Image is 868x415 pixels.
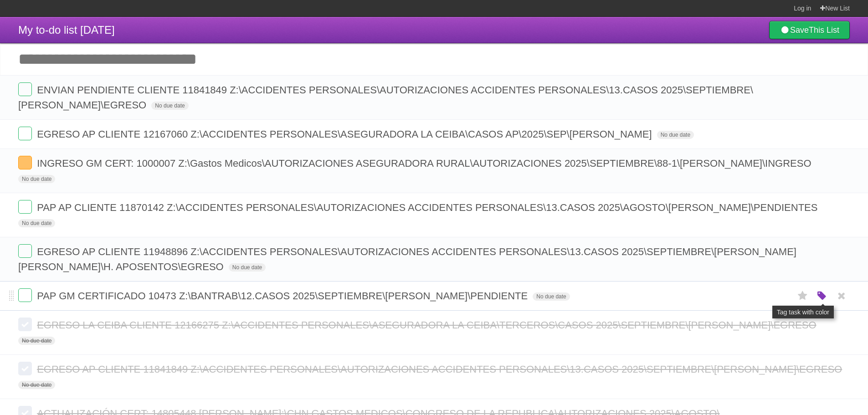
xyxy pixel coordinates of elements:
[151,102,188,110] span: No due date
[18,244,32,258] label: Done
[37,319,818,331] span: EGRESO LA CEIBA CLIENTE 12166275 Z:\ACCIDENTES PERSONALES\ASEGURADORA LA CEIBA\TERCEROS\CASOS 202...
[37,364,844,375] span: EGRESO AP CLIENTE 11841849 Z:\ACCIDENTES PERSONALES\AUTORIZACIONES ACCIDENTES PERSONALES\13.CASOS...
[37,290,530,302] span: PAP GM CERTIFICADO 10473 Z:\BANTRAB\12.CASOS 2025\SEPTIEMBRE\[PERSON_NAME]\PENDIENTE
[18,219,55,227] span: No due date
[37,128,654,140] span: EGRESO AP CLIENTE 12167060 Z:\ACCIDENTES PERSONALES\ASEGURADORA LA CEIBA\CASOS AP\2025\SEP\[PERSO...
[18,288,32,302] label: Done
[18,82,32,96] label: Done
[18,362,32,375] label: Done
[657,131,694,139] span: No due date
[18,24,115,36] span: My to-do list [DATE]
[37,202,820,213] span: PAP AP CLIENTE 11870142 Z:\ACCIDENTES PERSONALES\AUTORIZACIONES ACCIDENTES PERSONALES\13.CASOS 20...
[809,26,839,35] b: This List
[18,156,32,169] label: Done
[18,246,796,272] span: EGRESO AP CLIENTE 11948896 Z:\ACCIDENTES PERSONALES\AUTORIZACIONES ACCIDENTES PERSONALES\13.CASOS...
[18,200,32,214] label: Done
[18,175,55,183] span: No due date
[37,158,813,169] span: INGRESO GM CERT: 1000007 Z:\Gastos Medicos\AUTORIZACIONES ASEGURADORA RURAL\AUTORIZACIONES 2025\S...
[769,21,850,39] a: SaveThis List
[18,127,32,140] label: Done
[18,84,753,111] span: ENVIAN PENDIENTE CLIENTE 11841849 Z:\ACCIDENTES PERSONALES\AUTORIZACIONES ACCIDENTES PERSONALES\1...
[229,263,266,272] span: No due date
[18,381,55,389] span: No due date
[18,337,55,345] span: No due date
[533,292,570,301] span: No due date
[18,318,32,331] label: Done
[794,288,812,303] label: Star task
